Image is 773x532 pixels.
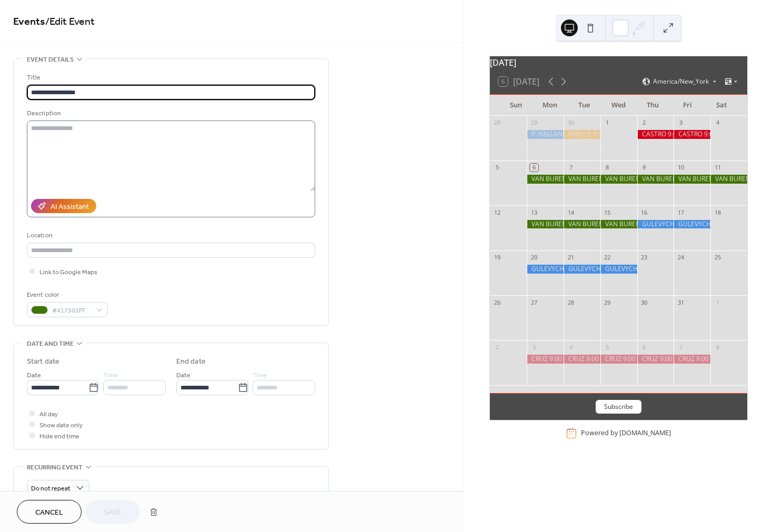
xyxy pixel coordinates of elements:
div: 17 [677,208,685,216]
div: 3 [677,119,685,127]
div: 4 [714,119,721,127]
div: Start date [27,356,59,367]
div: BRIELLE 9:00 AM [564,130,600,139]
div: CRUZ 9:00 am [637,355,674,364]
span: Date [176,370,190,381]
a: [DOMAIN_NAME] [619,429,671,438]
div: 20 [530,254,538,262]
div: 4 [567,343,575,351]
div: GULEVYCH [637,220,674,229]
div: CRUZ 9:00 am [564,355,600,364]
div: 10 [677,164,685,172]
div: VAN BUREN 9:00 AM [564,220,600,229]
div: Sat [705,95,739,116]
div: Mon [533,95,567,116]
span: / Edit Event [45,12,95,32]
div: 14 [567,208,575,216]
div: VAN BUREN 9:00 AM [600,175,637,184]
span: Show date only [39,420,83,431]
div: 9 [640,164,648,172]
span: America/New_York [653,78,709,85]
span: #417505FF [52,305,91,316]
div: 30 [640,298,648,306]
button: Subscribe [596,400,641,414]
div: CRUZ 9:00 am [600,355,637,364]
div: 7 [567,164,575,172]
span: All day [39,409,58,420]
div: 8 [714,343,721,351]
div: Description [27,108,313,119]
div: 5 [493,164,501,172]
div: VAN BUREN 9:00 AM [710,175,747,184]
div: GULEVYCH [564,265,600,274]
div: 7 [677,343,685,351]
div: CASTRO 9:00 AM [674,130,710,139]
div: 18 [714,208,721,216]
div: 21 [567,254,575,262]
div: Thu [636,95,670,116]
div: 24 [677,254,685,262]
div: 6 [530,164,538,172]
div: Location [27,230,313,241]
span: Time [253,370,267,381]
div: 5 [604,343,611,351]
div: 30 [567,119,575,127]
div: 28 [493,119,501,127]
span: Hide end time [39,431,79,442]
div: 2 [640,119,648,127]
div: CRUZ 9:00 am [527,355,564,364]
div: End date [176,356,206,367]
span: Do not repeat [31,483,71,495]
div: VAN BUREN 9:00 AM [600,220,637,229]
div: 23 [640,254,648,262]
div: 8 [604,164,611,172]
span: Event details [27,54,74,65]
div: CASTRO 9:00 AM [637,130,674,139]
div: Tue [567,95,601,116]
div: VAN BUREN 9:00 AM [527,220,564,229]
div: 28 [567,298,575,306]
div: GULEVYCH [527,265,564,274]
span: Link to Google Maps [39,267,97,278]
div: P. HALLANDALE [527,130,564,139]
div: 1 [714,298,721,306]
div: Powered by [581,429,671,438]
div: 2 [493,343,501,351]
div: 13 [530,208,538,216]
span: Cancel [35,507,63,518]
div: Title [27,72,313,83]
a: Events [13,12,45,32]
div: AI Assistant [51,202,89,213]
div: CRUZ 9:00 am [674,355,710,364]
div: 26 [493,298,501,306]
span: Date and time [27,338,74,349]
div: Sun [498,95,533,116]
button: Cancel [17,500,82,524]
div: 22 [604,254,611,262]
div: 19 [493,254,501,262]
div: VAN BUREN 9:00 AM [564,175,600,184]
button: AI Assistant [31,199,96,213]
div: 25 [714,254,721,262]
div: 1 [604,119,611,127]
div: VAN BUREN 9:00 AM [637,175,674,184]
span: Recurring event [27,462,83,473]
div: [DATE] [490,56,747,69]
div: 31 [677,298,685,306]
div: 29 [604,298,611,306]
div: 15 [604,208,611,216]
span: Time [103,370,118,381]
div: 29 [530,119,538,127]
div: 27 [530,298,538,306]
span: Date [27,370,41,381]
div: 16 [640,208,648,216]
div: Event color [27,289,106,300]
div: GULEVYCH [600,265,637,274]
div: 6 [640,343,648,351]
div: 11 [714,164,721,172]
div: VAN BUREN 10:00 AM [527,175,564,184]
div: VAN BUREN 9:00 AM [674,175,710,184]
div: Fri [670,95,705,116]
div: GULEVYCH [674,220,710,229]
